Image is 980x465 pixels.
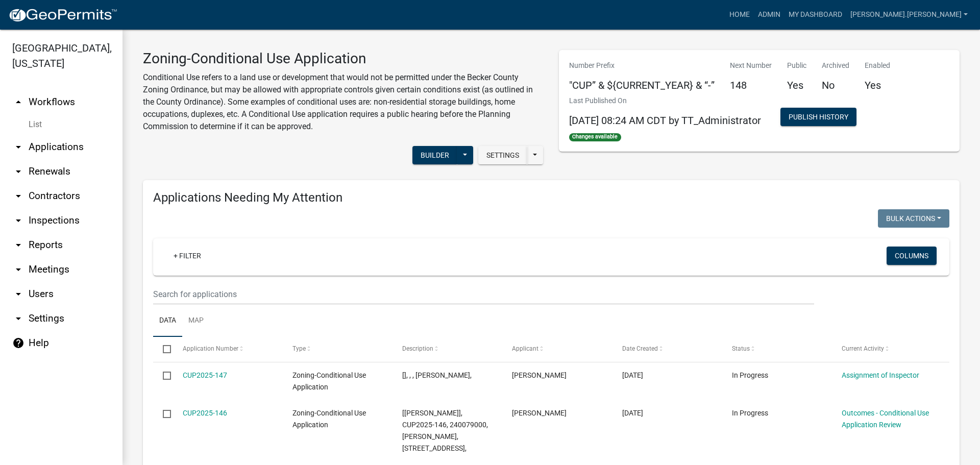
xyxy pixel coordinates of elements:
span: scott mcconkey [512,409,567,417]
h5: 148 [730,79,772,91]
i: arrow_drop_down [12,312,24,325]
span: Date Created [622,345,658,352]
span: 09/19/2025 [622,371,643,379]
span: Description [402,345,433,352]
span: Current Activity [842,345,884,352]
span: Type [292,345,306,352]
h4: Applications Needing My Attention [153,190,949,205]
datatable-header-cell: Applicant [502,337,612,361]
h5: No [822,79,849,91]
a: Map [182,305,210,337]
datatable-header-cell: Select [153,337,173,361]
h5: Yes [787,79,806,91]
span: Status [732,345,750,352]
p: Number Prefix [569,60,715,71]
h5: "CUP” & ${CURRENT_YEAR} & “-” [569,79,715,91]
span: Zoning-Conditional Use Application [292,371,366,391]
p: Next Number [730,60,772,71]
i: arrow_drop_down [12,214,24,227]
a: Data [153,305,182,337]
i: arrow_drop_down [12,141,24,153]
a: + Filter [165,247,209,265]
span: Changes available [569,133,621,141]
button: Publish History [780,108,856,126]
a: [PERSON_NAME].[PERSON_NAME] [846,5,972,25]
a: My Dashboard [785,5,846,25]
span: Zoning-Conditional Use Application [292,409,366,429]
button: Columns [887,247,937,265]
i: arrow_drop_down [12,239,24,251]
button: Bulk Actions [878,209,949,228]
p: Public [787,60,806,71]
i: arrow_drop_down [12,165,24,178]
p: Archived [822,60,849,71]
a: Outcomes - Conditional Use Application Review [842,409,929,429]
i: arrow_drop_down [12,288,24,300]
span: Application Number [183,345,238,352]
span: Applicant [512,345,538,352]
i: arrow_drop_down [12,263,24,276]
wm-modal-confirm: Workflow Publish History [780,114,856,122]
span: [], , , JASON ASKELSON, [402,371,472,379]
a: CUP2025-146 [183,409,227,417]
i: help [12,337,24,349]
i: arrow_drop_down [12,190,24,202]
p: Conditional Use refers to a land use or development that would not be permitted under the Becker ... [143,71,544,133]
span: In Progress [732,409,768,417]
button: Settings [478,146,527,164]
p: Last Published On [569,95,761,106]
h5: Yes [865,79,890,91]
span: In Progress [732,371,768,379]
datatable-header-cell: Date Created [612,337,722,361]
span: 08/21/2025 [622,409,643,417]
h3: Zoning-Conditional Use Application [143,50,544,67]
a: CUP2025-147 [183,371,227,379]
span: [DATE] 08:24 AM CDT by TT_Administrator [569,114,761,127]
a: Home [725,5,754,25]
a: Admin [754,5,785,25]
a: Assignment of Inspector [842,371,919,379]
p: Enabled [865,60,890,71]
button: Builder [412,146,457,164]
datatable-header-cell: Current Activity [832,337,942,361]
i: arrow_drop_up [12,96,24,108]
input: Search for applications [153,284,814,305]
span: [Nicole Bradbury], CUP2025-146, 240079000, AUSTIN MCCONKEY, 26626 whiskey creek dr, detroit lakes, [402,409,488,452]
span: Nick [512,371,567,379]
datatable-header-cell: Description [393,337,502,361]
datatable-header-cell: Type [283,337,393,361]
datatable-header-cell: Status [722,337,832,361]
datatable-header-cell: Application Number [173,337,282,361]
